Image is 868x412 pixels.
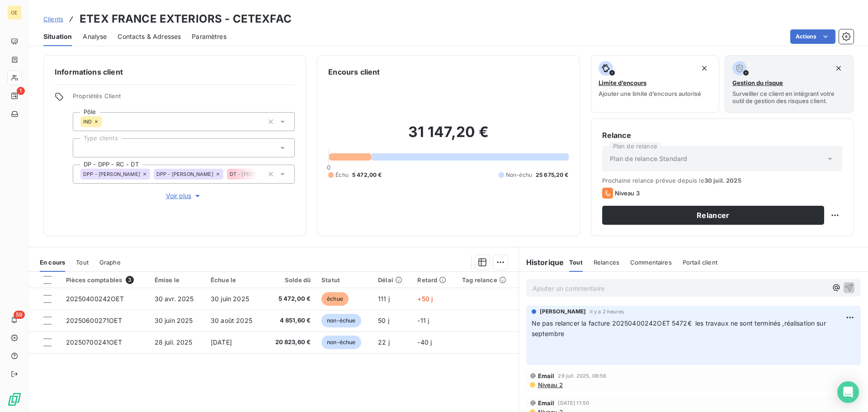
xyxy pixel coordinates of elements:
[378,295,390,303] span: 111 j
[594,259,619,266] span: Relances
[417,317,429,324] span: -11 j
[732,90,846,104] span: Surveiller ce client en intégrant votre outil de gestion des risques client.
[66,295,124,303] span: 20250400242OET
[73,92,295,105] span: Propriétés Client
[156,171,213,177] span: DPP - [PERSON_NAME]
[532,319,828,337] span: Ne pas relancer la facture 20250400242OET 5472€ les travaux ne sont terminés ,réalisation sur sep...
[352,171,382,179] span: 5 472,00 €
[256,170,264,178] input: Ajouter une valeur
[417,295,433,303] span: +50 j
[610,154,688,163] span: Plan de relance Standard
[211,338,232,346] span: [DATE]
[166,191,202,200] span: Voir plus
[155,295,194,303] span: 30 avr. 2025
[83,119,92,124] span: IND
[732,79,783,86] span: Gestion du risque
[378,317,389,324] span: 50 j
[73,191,295,201] button: Voir plus
[83,32,107,41] span: Analyse
[321,276,367,284] div: Statut
[269,338,311,347] span: 20 823,60 €
[211,276,259,284] div: Échue le
[417,338,432,346] span: -40 j
[536,171,569,179] span: 25 675,20 €
[14,311,25,319] span: 59
[321,292,349,306] span: échue
[99,259,121,266] span: Graphe
[43,32,72,41] span: Situation
[519,257,564,268] h6: Historique
[569,259,583,266] span: Tout
[378,338,390,346] span: 22 j
[118,32,181,41] span: Contacts & Adresses
[66,276,144,284] div: Pièces comptables
[126,276,134,284] span: 3
[538,372,555,379] span: Email
[155,317,193,324] span: 30 juin 2025
[80,11,292,27] h3: ETEX FRANCE EXTERIORS - CETEXFAC
[417,276,451,284] div: Retard
[837,381,859,403] div: Open Intercom Messenger
[17,87,25,95] span: 1
[602,206,824,225] button: Relancer
[725,55,854,113] button: Gestion du risqueSurveiller ce client en intégrant votre outil de gestion des risques client.
[602,130,842,141] h6: Relance
[211,295,249,303] span: 30 juin 2025
[558,373,606,379] span: 29 juil. 2025, 08:56
[43,14,63,24] a: Clients
[66,338,122,346] span: 20250700241OET
[704,177,741,184] span: 30 juil. 2025
[328,123,568,150] h2: 31 147,20 €
[615,189,640,197] span: Niveau 3
[7,5,22,20] div: OE
[211,317,252,324] span: 30 août 2025
[7,89,21,103] a: 1
[269,294,311,303] span: 5 472,00 €
[506,171,532,179] span: Non-échu
[558,400,589,406] span: [DATE] 11:50
[599,79,646,86] span: Limite d’encours
[321,314,361,327] span: non-échue
[80,144,88,152] input: Ajouter une valeur
[55,66,295,77] h6: Informations client
[155,338,193,346] span: 28 juil. 2025
[83,171,140,177] span: DPP - [PERSON_NAME]
[462,276,513,284] div: Tag relance
[7,392,22,407] img: Logo LeanPay
[230,171,283,177] span: DT - [PERSON_NAME]
[790,29,835,44] button: Actions
[155,276,200,284] div: Émise le
[328,66,380,77] h6: Encours client
[327,164,330,171] span: 0
[40,259,65,266] span: En cours
[43,15,63,23] span: Clients
[269,276,311,284] div: Solde dû
[590,309,624,314] span: il y a 2 heures
[335,171,349,179] span: Échu
[537,381,563,388] span: Niveau 2
[378,276,406,284] div: Délai
[538,399,555,407] span: Email
[102,118,109,126] input: Ajouter une valeur
[321,336,361,349] span: non-échue
[269,316,311,325] span: 4 851,60 €
[683,259,717,266] span: Portail client
[66,317,122,324] span: 20250600271OET
[192,32,226,41] span: Paramètres
[599,90,701,97] span: Ajouter une limite d’encours autorisé
[540,308,586,316] span: [PERSON_NAME]
[76,259,89,266] span: Tout
[602,177,842,184] span: Prochaine relance prévue depuis le
[591,55,720,113] button: Limite d’encoursAjouter une limite d’encours autorisé
[630,259,672,266] span: Commentaires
